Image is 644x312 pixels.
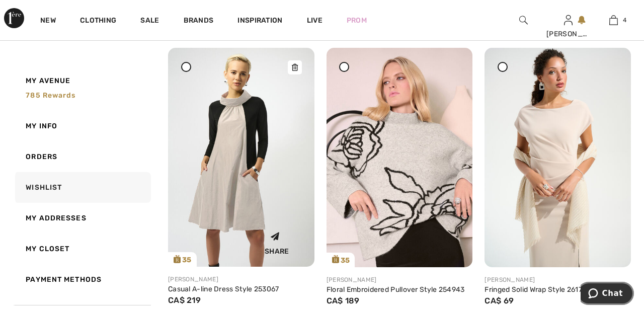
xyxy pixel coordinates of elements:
[168,48,314,267] a: 35
[168,285,279,293] a: Casual A-line Dress Style 253067
[564,14,573,26] img: My Info
[327,48,473,267] img: joseph-ribkoff-tops-oatmeal-melange-black_254943a_3_5363_search.jpg
[327,275,473,284] div: [PERSON_NAME]
[347,15,367,26] a: Prom
[485,296,514,305] span: CA$ 69
[307,15,323,26] a: Live
[168,275,314,284] div: [PERSON_NAME]
[327,285,465,294] a: Floral Embroidered Pullover Style 254943
[564,15,573,25] a: Sign In
[485,48,631,267] img: joseph-ribkoff-accessories-champagne-171_261781a_1_74ee_search.jpg
[4,8,24,28] img: 1ère Avenue
[184,16,214,27] a: Brands
[546,29,591,39] div: [PERSON_NAME]
[485,285,590,294] a: Fringed Solid Wrap Style 261781
[13,141,151,172] a: Orders
[168,48,314,267] img: joseph-ribkoff-dresses-jumpsuits-black-moonstone_253067a_1_8346_search.jpg
[26,75,70,86] span: My Avenue
[327,48,473,267] a: 35
[327,296,360,305] span: CA$ 189
[13,203,151,233] a: My Addresses
[13,172,151,203] a: Wishlist
[140,16,159,27] a: Sale
[13,264,151,295] a: Payment Methods
[485,275,631,284] div: [PERSON_NAME]
[591,14,635,26] a: 4
[581,282,634,307] iframe: Opens a widget where you can chat to one of our agents
[80,16,116,27] a: Clothing
[13,233,151,264] a: My Closet
[609,14,618,26] img: My Bag
[13,111,151,141] a: My Info
[623,16,626,25] span: 4
[519,14,528,26] img: search the website
[168,295,201,305] span: CA$ 219
[247,223,307,259] div: Share
[237,16,282,27] span: Inspiration
[40,16,56,27] a: New
[26,91,75,100] span: 785 rewards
